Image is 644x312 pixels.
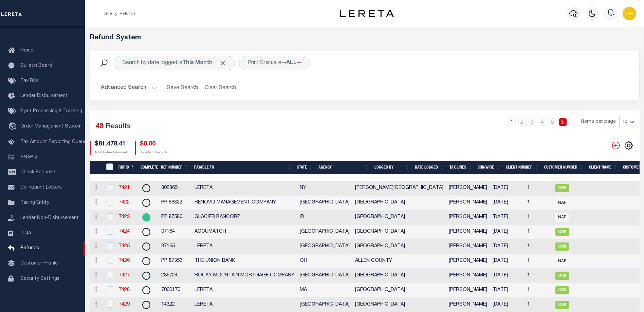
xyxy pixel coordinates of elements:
[412,161,447,175] th: Date Logged: activate to sort column ascending
[159,269,192,283] td: 286724
[297,196,352,210] td: [GEOGRAPHIC_DATA]
[340,10,394,17] img: logo-dark.svg
[508,118,516,126] a: 1
[119,200,130,205] a: 7422
[112,11,136,17] li: Refunds
[20,155,37,159] span: SNAPQ
[20,261,58,266] span: Customer Profile
[352,269,446,283] td: [GEOGRAPHIC_DATA]
[159,196,192,210] td: PP 86822
[525,225,553,239] td: 1
[159,254,192,269] td: PP 87356
[281,60,301,66] b: --ALL--
[555,272,569,280] span: CHK
[490,210,525,225] td: [DATE]
[555,228,569,236] span: CHK
[192,269,297,283] td: ROCKY MOUNTAIN MORTGAGE COMPANY
[549,118,556,126] a: 5
[20,216,79,220] span: Lender Non-Disbursement
[446,181,490,196] td: [PERSON_NAME]
[352,196,446,210] td: [GEOGRAPHIC_DATA]
[20,170,57,175] span: Check Requests
[372,161,412,175] th: Logged By: activate to sort column ascending
[95,123,104,130] span: 43
[202,81,239,95] button: Clear Search
[446,196,490,210] td: [PERSON_NAME]
[163,81,202,95] button: Save Search
[192,210,297,225] td: GLACIER BANCORP
[20,79,39,83] span: Tax Bills
[138,161,158,175] th: Complete
[525,210,553,225] td: 1
[555,301,569,309] span: CHK
[446,254,490,269] td: [PERSON_NAME]
[490,225,525,239] td: [DATE]
[119,215,130,219] a: 7423
[159,239,192,254] td: 37165
[490,239,525,254] td: [DATE]
[20,124,81,129] span: Order Management System
[119,186,130,190] a: 7421
[352,239,446,254] td: [GEOGRAPHIC_DATA]
[529,118,536,126] a: 3
[192,283,297,298] td: LERETA
[490,254,525,269] td: [DATE]
[555,286,569,294] span: CHK
[623,7,636,20] img: svg+xml;base64,PHN2ZyB4bWxucz0iaHR0cDovL3d3dy53My5vcmcvMjAwMC9zdmciIHBvaW50ZXItZXZlbnRzPSJub25lIi...
[518,118,526,126] a: 2
[446,210,490,225] td: [PERSON_NAME]
[140,141,177,148] h4: $0.00
[503,161,541,175] th: Client Number: activate to sort column ascending
[192,196,297,210] td: RENOVO MANAGEMENT COMPANY
[297,254,352,269] td: OH
[119,288,130,292] a: 7428
[541,161,586,175] th: Customer Number: activate to sort column ascending
[20,276,59,281] span: Security Settings
[239,56,310,70] div: Print Status is
[119,258,130,263] a: 7426
[119,229,130,234] a: 7424
[20,109,82,114] span: Pymt Processing & Tracking
[352,254,446,269] td: ALLEN COUNTY
[525,239,553,254] td: 1
[119,302,130,307] a: 7429
[539,118,546,126] a: 4
[294,161,316,175] th: State: activate to sort column ascending
[20,200,49,205] span: Taxing Entity
[555,257,569,265] span: NAP
[20,140,87,144] span: Tax Amount Reporting Queue
[297,210,352,225] td: ID
[101,81,157,95] button: Advanced Search
[119,244,130,249] a: 7425
[525,181,553,196] td: 1
[490,269,525,283] td: [DATE]
[586,161,620,175] th: Client Name: activate to sort column ascending
[100,12,112,16] a: Home
[297,225,352,239] td: [GEOGRAPHIC_DATA]
[490,283,525,298] td: [DATE]
[446,283,490,298] td: [PERSON_NAME]
[581,118,616,126] span: Items per page
[447,161,475,175] th: Tax Lines: activate to sort column ascending
[140,150,177,155] p: Selected Check Amount
[191,161,294,175] th: Payable To: activate to sort column ascending
[159,283,192,298] td: 7000170
[119,273,130,278] a: 7427
[182,60,213,66] b: This Month
[20,185,62,190] span: Delinquent Letters
[352,181,446,196] td: [PERSON_NAME][GEOGRAPHIC_DATA]
[490,196,525,210] td: [DATE]
[192,254,297,269] td: THE UNION BANK
[20,246,39,251] span: Refunds
[192,181,297,196] td: LERETA
[90,34,640,42] h5: Refund System
[102,161,115,175] th: RefundDepositRegisterID
[114,56,235,70] div: Search by date logged is
[159,210,192,225] td: PP 87580
[555,199,569,207] span: NAP
[158,161,191,175] th: Ref Number: activate to sort column ascending
[475,161,503,175] th: Chk/Wire: activate to sort column ascending
[219,60,226,67] span: Click to Remove
[555,242,569,251] span: CHK
[525,269,553,283] td: 1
